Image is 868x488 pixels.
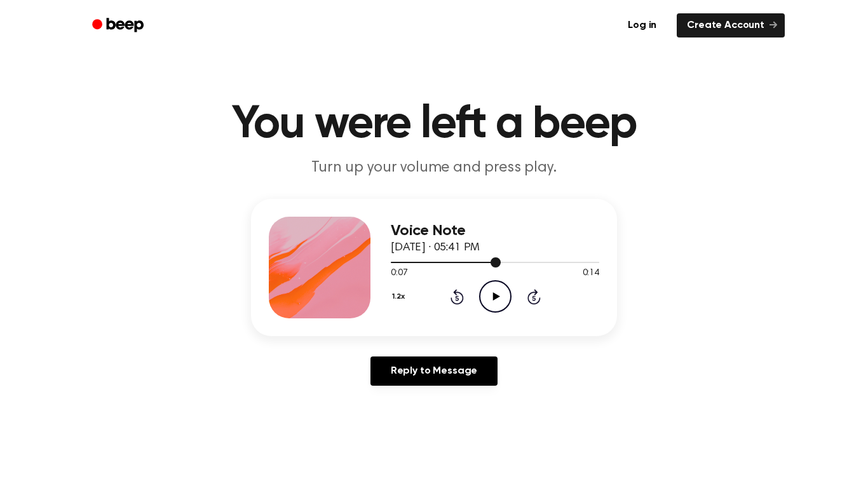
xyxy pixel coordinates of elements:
a: Beep [83,13,155,38]
a: Log in [615,11,669,40]
h3: Voice Note [391,222,599,240]
p: Turn up your volume and press play. [190,158,678,179]
h1: You were left a beep [109,102,759,147]
span: 0:14 [583,267,599,280]
a: Reply to Message [370,356,498,386]
span: 0:07 [391,267,407,280]
button: 1.2x [391,286,409,308]
a: Create Account [677,13,785,37]
span: [DATE] · 05:41 PM [391,242,480,254]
